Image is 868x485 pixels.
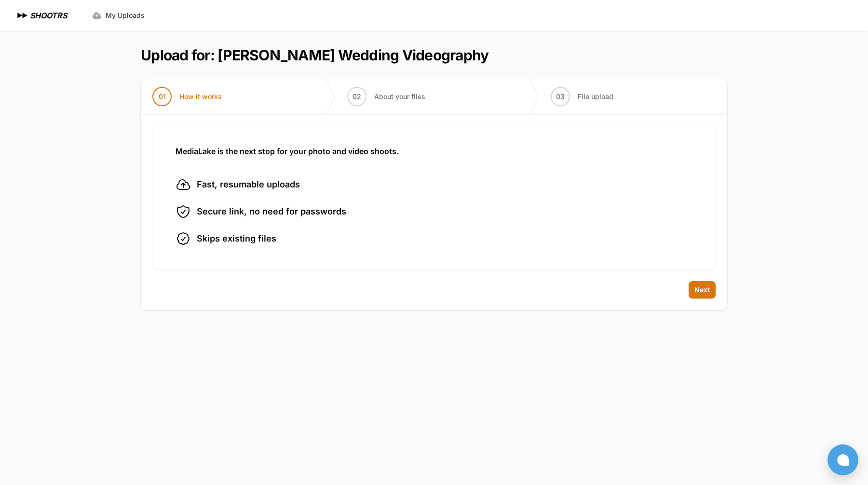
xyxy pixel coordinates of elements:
a: SHOOTRS SHOOTRS [15,10,67,21]
span: My Uploads [106,11,145,20]
span: Next [694,285,710,295]
span: Secure link, no need for passwords [197,205,346,218]
button: Open chat window [827,444,858,475]
span: 02 [353,92,361,101]
h1: Upload for: [PERSON_NAME] Wedding Videography [141,46,488,64]
span: How it works [179,92,222,101]
h1: SHOOTRS [30,10,67,21]
button: 03 File upload [539,79,625,114]
span: About your files [374,92,425,101]
span: 03 [556,92,565,101]
a: My Uploads [86,7,150,24]
button: Next [689,281,716,299]
span: File upload [578,92,613,101]
button: 01 How it works [141,79,233,114]
span: Skips existing files [197,232,276,245]
span: Fast, resumable uploads [197,178,300,191]
img: SHOOTRS [15,10,30,21]
button: 02 About your files [336,79,437,114]
span: 01 [159,92,166,101]
h3: MediaLake is the next stop for your photo and video shoots. [176,145,692,157]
